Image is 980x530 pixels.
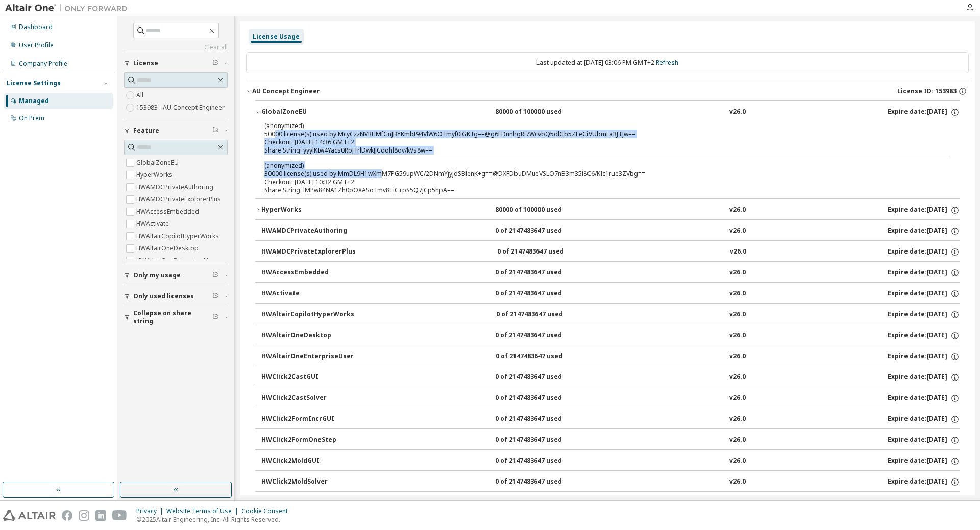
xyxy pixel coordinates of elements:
span: Clear filter [212,313,218,321]
div: Expire date: [DATE] [888,436,960,445]
div: Expire date: [DATE] [888,310,960,319]
label: 153983 - AU Concept Engineer [136,102,227,114]
div: Checkout: [DATE] 14:36 GMT+2 [264,138,926,146]
div: Share String: yyylKIw4Yacs0RpJTrlDwkJjCqohl8ov/kVs8w== [264,146,926,155]
div: Expire date: [DATE] [888,352,960,361]
div: v26.0 [729,436,746,445]
span: Only my usage [133,271,181,280]
div: HWClick2CastSolver [261,394,353,403]
div: 0 of 2147483647 used [495,373,587,382]
div: Last updated at: [DATE] 03:06 PM GMT+2 [246,52,969,73]
div: 30000 license(s) used by MmDL9H1wXmM7PG59upWC/2DNmYjyjdSBlenK+g==@DXFDbuDMueVSLO7nB3m35l8C6/KIc1r... [264,161,926,178]
div: User Profile [19,41,54,49]
div: HyperWorks [261,206,353,215]
p: (anonymized) [264,121,926,130]
div: Expire date: [DATE] [888,415,960,424]
div: Share String: lMPw84NA1Zh0pOXASoTmv8+iC+pS5Q7jCp5hpA== [264,186,926,194]
label: HWAccessEmbedded [136,206,201,218]
img: instagram.svg [79,510,89,521]
div: 0 of 2147483647 used [495,289,587,298]
div: Expire date: [DATE] [888,289,960,298]
button: Only used licenses [124,285,228,308]
div: v26.0 [729,477,746,487]
button: HWClick2CastSolver0 of 2147483647 usedv26.0Expire date:[DATE] [261,387,960,410]
div: 0 of 2147483647 used [496,310,588,319]
div: HWAltairCopilotHyperWorks [261,310,354,319]
label: HWActivate [136,218,171,230]
div: HWActivate [261,289,353,298]
img: youtube.svg [112,510,127,521]
div: 0 of 2147483647 used [495,477,587,487]
div: 0 of 2147483647 used [495,226,587,236]
div: HWAMDCPrivateAuthoring [261,226,353,236]
button: HWClick2FormIncrGUI0 of 2147483647 usedv26.0Expire date:[DATE] [261,408,960,431]
div: Checkout: [DATE] 10:32 GMT+2 [264,178,926,186]
div: v26.0 [729,289,746,298]
p: © 2025 Altair Engineering, Inc. All Rights Reserved. [136,515,294,524]
label: HWAltairCopilotHyperWorks [136,230,221,242]
span: Clear filter [212,292,218,300]
span: Clear filter [212,127,218,135]
button: HWAMDCPrivateAuthoring0 of 2147483647 usedv26.0Expire date:[DATE] [261,220,960,242]
div: HWClick2CastGUI [261,373,353,382]
div: Expire date: [DATE] [888,247,960,257]
div: HWAltairOneDesktop [261,331,353,340]
div: License Usage [253,33,300,41]
div: On Prem [19,114,44,122]
div: v26.0 [729,415,746,424]
img: facebook.svg [62,510,72,521]
div: v26.0 [729,310,746,319]
div: Managed [19,97,49,105]
div: Privacy [136,507,166,515]
div: 80000 of 100000 used [495,108,587,117]
div: 0 of 2147483647 used [497,247,589,257]
div: v26.0 [730,247,746,257]
div: v26.0 [729,373,746,382]
button: Only my usage [124,264,228,287]
a: Clear all [124,43,228,52]
div: v26.0 [729,331,746,340]
div: AU Concept Engineer [252,87,320,95]
div: Expire date: [DATE] [888,226,960,236]
div: GlobalZoneEU [261,108,353,117]
div: HWClick2FormOneStep [261,436,353,445]
div: Expire date: [DATE] [888,206,960,215]
label: HWAMDCPrivateExplorerPlus [136,193,223,206]
div: Expire date: [DATE] [888,457,960,466]
span: Collapse on share string [133,309,212,325]
div: 0 of 2147483647 used [495,268,587,277]
label: GlobalZoneEU [136,157,181,169]
div: 0 of 2147483647 used [495,394,587,403]
span: Feature [133,127,159,135]
button: Collapse on share string [124,306,228,329]
div: v26.0 [729,206,746,215]
button: HWAccessEmbedded0 of 2147483647 usedv26.0Expire date:[DATE] [261,262,960,284]
button: HWAltairCopilotHyperWorks0 of 2147483647 usedv26.0Expire date:[DATE] [261,304,960,326]
span: License ID: 153983 [897,87,957,95]
button: HWClick2MoldSolver0 of 2147483647 usedv26.0Expire date:[DATE] [261,471,960,493]
div: HWClick2FormIncrGUI [261,415,353,424]
button: HWAltairOneDesktop0 of 2147483647 usedv26.0Expire date:[DATE] [261,324,960,347]
div: Website Terms of Use [166,507,241,515]
div: Expire date: [DATE] [888,268,960,277]
button: HWActivate0 of 2147483647 usedv26.0Expire date:[DATE] [261,283,960,305]
img: linkedin.svg [95,510,106,521]
span: Only used licenses [133,292,194,300]
span: Clear filter [212,59,218,67]
label: HWAMDCPrivateAuthoring [136,181,215,193]
button: HWAMDCPrivateExplorerPlus0 of 2147483647 usedv26.0Expire date:[DATE] [261,241,960,263]
span: Clear filter [212,271,218,280]
div: Cookie Consent [241,507,294,515]
div: v26.0 [729,352,746,361]
a: Refresh [656,58,678,67]
div: HWClick2MoldSolver [261,477,353,487]
div: HWAccessEmbedded [261,268,353,277]
button: HWClick2FormOneStep0 of 2147483647 usedv26.0Expire date:[DATE] [261,429,960,451]
button: HWClick2CastGUI0 of 2147483647 usedv26.0Expire date:[DATE] [261,366,960,389]
button: Feature [124,119,228,142]
img: Altair One [5,3,133,13]
label: HWAltairOneEnterpriseUser [136,255,220,267]
div: License Settings [7,79,61,87]
p: (anonymized) [264,161,926,170]
button: HWCompose0 of 2147483647 usedv26.0Expire date:[DATE] [261,492,960,514]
